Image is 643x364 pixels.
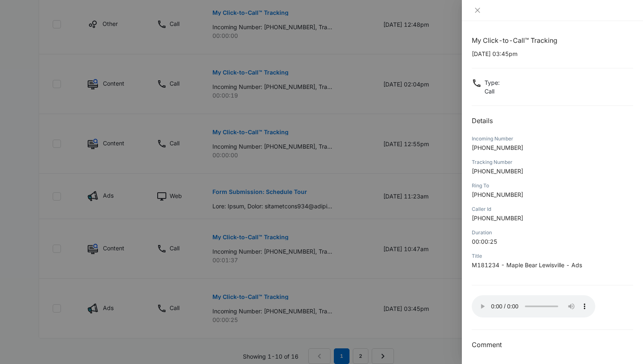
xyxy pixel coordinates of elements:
[472,182,633,189] div: Ring To
[485,78,500,87] p: Type :
[472,168,523,175] span: [PHONE_NUMBER]
[472,35,633,45] h1: My Click-to-Call™ Tracking
[474,7,481,14] span: close
[472,205,633,213] div: Caller Id
[472,7,483,14] button: Close
[472,159,633,166] div: Tracking Number
[472,229,633,236] div: Duration
[472,116,633,126] h2: Details
[472,295,595,317] audio: Your browser does not support the audio tag.
[472,238,497,245] span: 00:00:25
[472,191,523,198] span: [PHONE_NUMBER]
[472,49,633,58] p: [DATE] 03:45pm
[472,340,633,350] h3: Comment
[472,135,633,142] div: Incoming Number
[472,215,523,222] span: [PHONE_NUMBER]
[472,144,523,151] span: [PHONE_NUMBER]
[472,261,582,268] span: M181234 - Maple Bear Lewisville - Ads
[472,252,633,260] div: Title
[485,87,500,96] p: Call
